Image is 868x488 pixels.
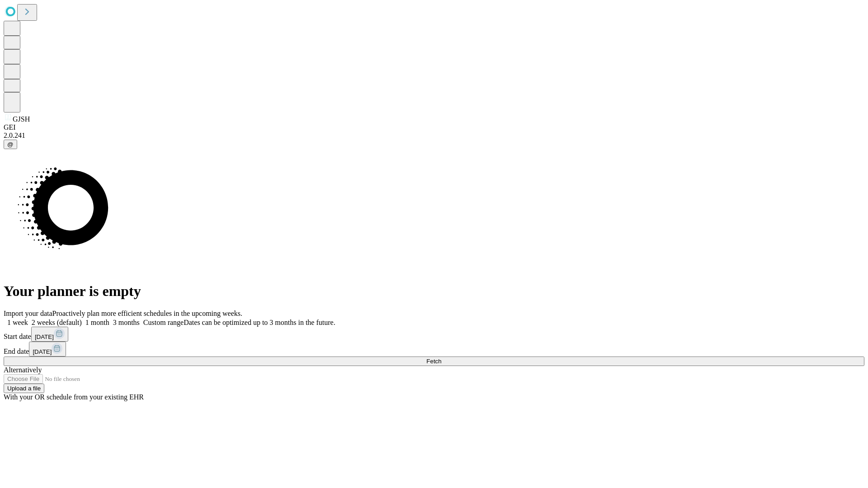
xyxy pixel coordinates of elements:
span: @ [7,141,14,148]
span: [DATE] [33,348,52,355]
span: 1 week [7,319,28,326]
button: [DATE] [29,342,66,357]
span: GJSH [13,115,30,123]
button: Upload a file [4,384,44,393]
button: @ [4,140,17,149]
span: With your OR schedule from your existing EHR [4,393,144,401]
div: End date [4,342,864,357]
div: Start date [4,327,864,342]
span: Fetch [426,358,441,365]
div: GEI [4,123,864,131]
h1: Your planner is empty [4,283,864,300]
button: Fetch [4,357,864,366]
span: 3 months [113,319,140,326]
span: Custom range [143,319,184,326]
button: [DATE] [31,327,68,342]
div: 2.0.241 [4,131,864,140]
span: Dates can be optimized up to 3 months in the future. [184,319,335,326]
span: 1 month [85,319,109,326]
span: 2 weeks (default) [32,319,82,326]
span: Import your data [4,310,52,317]
span: Alternatively [4,366,42,374]
span: Proactively plan more efficient schedules in the upcoming weeks. [52,310,242,317]
span: [DATE] [35,333,54,340]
